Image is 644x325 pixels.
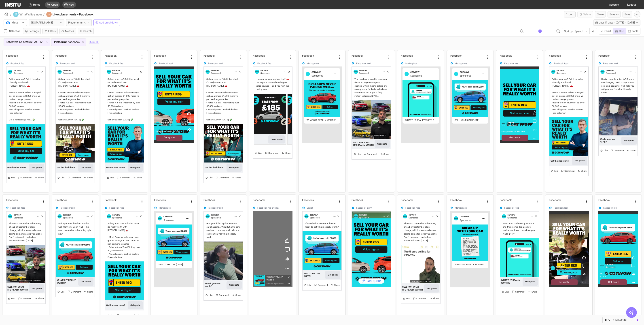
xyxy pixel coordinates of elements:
[8,70,12,74] img: carwow
[256,77,290,91] div: Looking for your perfect ride? 🚗 Our experts are ready with great value savings – and you're in t...
[112,214,120,216] span: carwow
[42,28,58,34] button: Filters
[58,77,92,121] div: Selling your car? Sell it for what it's really worth with [PERSON_NAME] 🚗 - Most Carwow sellers s...
[120,176,130,179] span: Comment
[203,198,215,202] h2: Facebook
[304,272,324,278] div: SELL YOUR CAR [DATE]
[581,169,587,173] span: Share
[630,149,636,152] span: Share
[401,54,413,57] h2: Facebook
[253,198,287,202] div: Facebook
[211,217,221,219] span: Sponsored
[424,284,439,292] button: Get quote
[406,297,410,300] span: Like
[107,214,111,218] img: carwow
[402,286,423,291] div: SELL FOR WHAT IT’S REALLY WORTH
[564,11,576,17] button: Export
[14,217,23,219] span: Sponsored
[608,11,621,17] button: Save as
[606,266,615,268] span: Sponsored
[601,77,635,94] div: Having trouble fitting in? Sounds car-changing…With 235,000 cars sold and counting, we’ll help yo...
[500,198,534,202] div: Facebook
[38,297,44,300] span: Share
[71,176,81,179] span: Comment
[5,3,21,7] img: Logo
[285,151,290,155] span: Share
[632,29,638,33] span: Table
[600,273,627,278] div: Make your car breakup worth it...More
[515,290,525,293] span: Comment
[156,122,160,126] img: carwow
[154,54,188,57] div: Facebook
[500,54,512,57] h2: Facebook
[325,271,340,279] button: Get quote
[11,62,25,64] span: Facebook feed
[11,176,15,179] span: Like
[57,214,62,218] img: carwow
[409,217,418,219] span: Sponsored
[11,207,25,209] span: Facebook feed
[109,62,124,64] span: Facebook feed
[598,54,633,57] div: Facebook
[128,301,143,309] button: Get quote
[401,198,413,202] h2: Facebook
[460,219,471,222] span: Sponsored
[55,198,90,202] div: Facebook
[356,62,371,64] span: Facebook feed
[410,74,422,77] span: Sponsored
[353,141,374,147] div: SELL FOR WHAT IT’S REALLY WORTH
[209,293,212,297] span: Like
[57,166,75,169] div: Get the deal done!
[352,54,363,57] h2: Facebook
[13,12,44,17] div: What's live now
[311,74,323,77] span: Sponsored
[61,290,64,293] span: Like
[108,222,141,259] div: Selling your car? Sell it for what it's really worth with [PERSON_NAME] 🚗 - Most Carwow sellers s...
[161,121,169,123] span: carwow
[311,71,321,74] span: carwow
[55,54,90,57] div: Facebook
[158,216,162,220] img: carwow
[549,198,561,202] h2: Facebook
[375,140,390,148] button: Get quote
[551,266,555,270] img: carwow
[209,176,212,179] span: Like
[621,137,637,145] button: Get quote
[57,70,62,74] img: carwow
[105,198,117,202] h2: Facebook
[163,215,173,218] span: carwow
[595,11,606,17] button: Share
[454,216,458,220] img: carwow
[460,71,469,74] span: carwow
[593,19,640,26] button: Last 14 days - [DATE] - [DATE]
[156,131,183,133] div: Selling your car? Sell it for...More
[99,21,118,24] span: Add breakdown
[354,70,358,74] img: carwow
[14,72,23,74] span: Sponsored
[503,222,536,235] div: Make your car breakup worth it, and then some. It’s a seller’s market out there – what are you wa...
[268,135,285,143] button: Learn more
[112,69,120,71] span: carwow
[504,207,519,209] span: Facebook feed
[359,69,367,71] span: carwow
[403,214,407,218] img: carwow
[63,69,71,71] span: carwow
[107,70,111,74] img: carwow
[410,71,419,74] span: carwow
[205,166,223,169] div: Get the deal done!
[551,275,578,278] div: Selling your car? Sell it for...More
[405,62,417,64] span: Marketplace
[46,12,106,17] div: Live placements - Facebook
[507,121,515,123] span: carwow
[60,207,75,209] span: Facebook feed
[452,117,488,124] span: SELL YOUR CAR [DATE]
[502,131,528,133] div: Selling your car? Sell it for...More
[235,293,241,297] span: Share
[159,62,173,64] span: Facebook reel
[55,54,67,57] h2: Facebook
[505,290,509,293] span: Like
[53,12,106,17] h4: Live placements - Facebook
[112,217,122,219] span: Sponsored
[14,69,21,71] span: carwow
[598,54,610,57] h2: Facebook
